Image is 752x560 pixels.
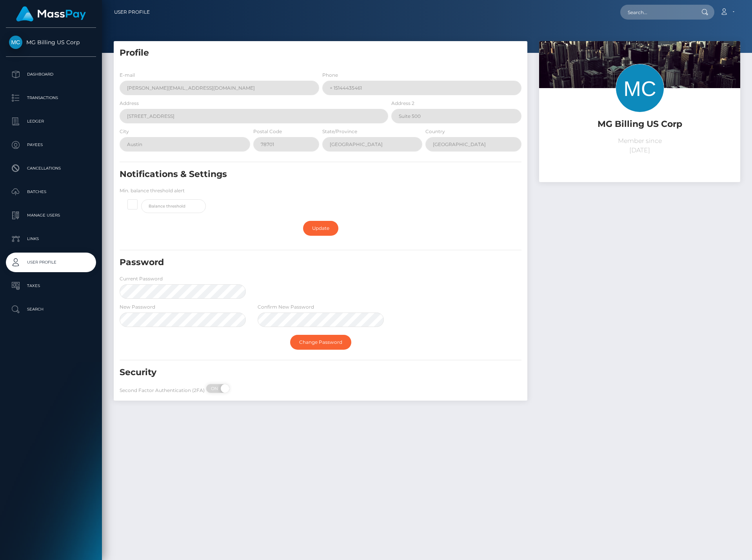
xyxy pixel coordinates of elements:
label: Country [425,128,445,135]
a: Payees [6,135,96,155]
label: New Password [120,303,155,311]
img: MG Billing US Corp [9,36,22,49]
h5: Profile [120,47,521,59]
a: Batches [6,182,96,202]
label: Postal Code [253,128,282,135]
a: Links [6,229,96,249]
a: User Profile [6,253,96,272]
p: Search [9,303,93,315]
a: Change Password [290,335,351,350]
img: ... [539,41,740,175]
p: Batches [9,186,93,198]
a: Dashboard [6,65,96,84]
label: Address 2 [391,100,414,107]
p: User Profile [9,257,93,268]
p: Ledger [9,116,93,127]
p: Cancellations [9,163,93,174]
p: Transactions [9,92,93,104]
span: ON [205,384,225,393]
h5: Password [120,257,457,269]
h5: MG Billing US Corp [545,118,734,130]
label: Second Factor Authentication (2FA) [120,387,205,394]
a: Update [303,221,338,236]
input: Search... [620,5,694,20]
a: Cancellations [6,159,96,178]
a: User Profile [114,4,150,20]
a: Transactions [6,88,96,108]
a: Manage Users [6,206,96,225]
label: E-mail [120,72,135,79]
label: Min. balance threshold alert [120,187,185,194]
p: Links [9,233,93,245]
p: Payees [9,139,93,151]
a: Search [6,300,96,319]
label: Confirm New Password [258,303,314,311]
a: Taxes [6,276,96,296]
a: Ledger [6,112,96,131]
img: MassPay Logo [16,6,86,22]
label: Address [120,100,139,107]
h5: Notifications & Settings [120,168,457,181]
label: Current Password [120,275,163,282]
label: City [120,128,129,135]
label: Phone [322,72,338,79]
p: Member since [DATE] [545,136,734,155]
label: State/Province [322,128,357,135]
p: Taxes [9,280,93,292]
span: MG Billing US Corp [6,39,96,46]
p: Manage Users [9,210,93,221]
h5: Security [120,367,457,379]
p: Dashboard [9,69,93,80]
